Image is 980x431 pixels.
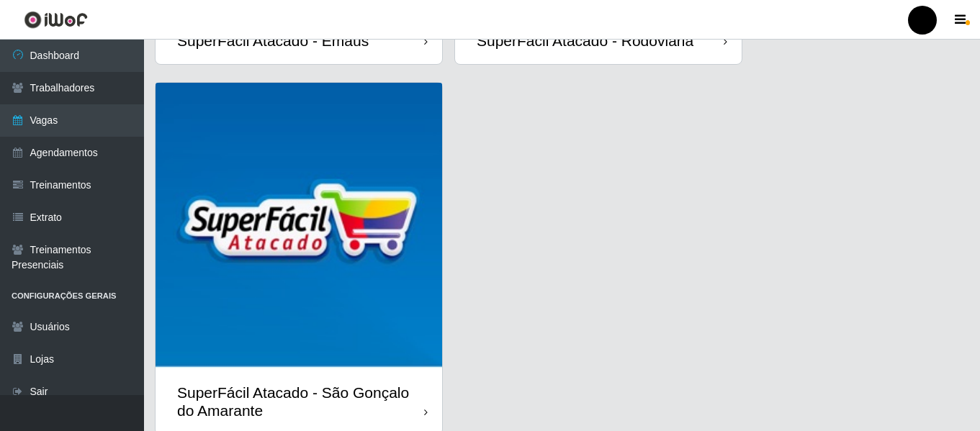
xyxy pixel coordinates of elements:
[156,83,442,369] img: cardImg
[477,32,693,50] div: SuperFácil Atacado - Rodoviária
[177,32,369,50] div: SuperFácil Atacado - Emaús
[177,384,424,419] div: SuperFácil Atacado - São Gonçalo do Amarante
[24,11,88,29] img: CoreUI Logo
